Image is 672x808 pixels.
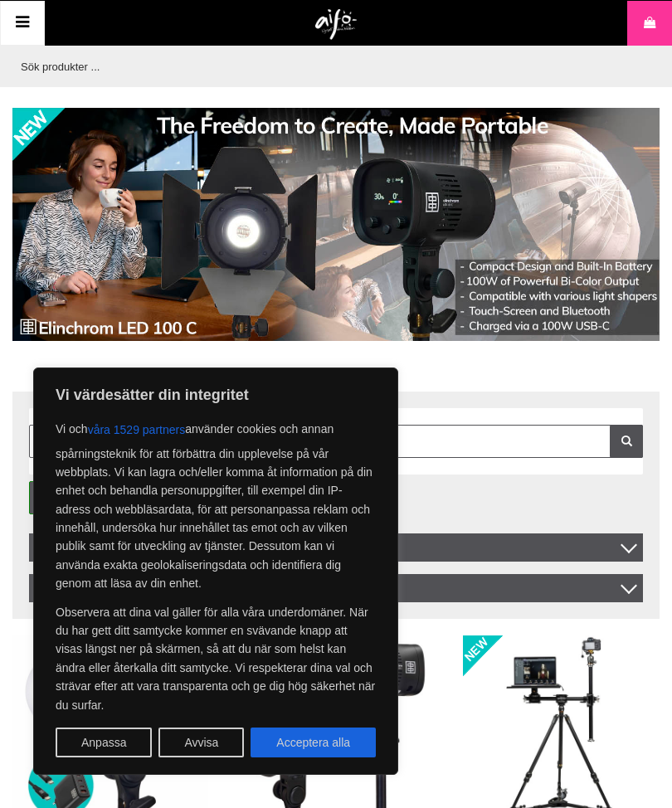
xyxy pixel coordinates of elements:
a: Filtrera [610,425,643,458]
p: Vi och använder cookies och annan spårningsteknik för att förbättra din upplevelse på vår webbpla... [56,415,376,593]
button: Avvisa [158,728,244,757]
button: Anpassa [56,728,152,757]
button: våra 1529 partners [88,415,186,445]
button: Acceptera alla [251,728,376,757]
a: Listvisning [29,481,62,514]
img: logo.png [315,9,358,41]
span: Sortera [29,533,643,562]
p: Observera att dina val gäller för alla våra underdomäner. När du har gett ditt samtycke kommer en... [56,603,376,714]
img: Annons:002 banner-elin-led100c11390x.jpg [12,108,660,341]
div: Filter [29,574,643,602]
input: Sök i artikellista ... [29,425,643,458]
div: Vi värdesätter din integritet [33,367,398,775]
p: Vi värdesätter din integritet [56,385,376,405]
input: Sök produkter ... [12,46,651,87]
